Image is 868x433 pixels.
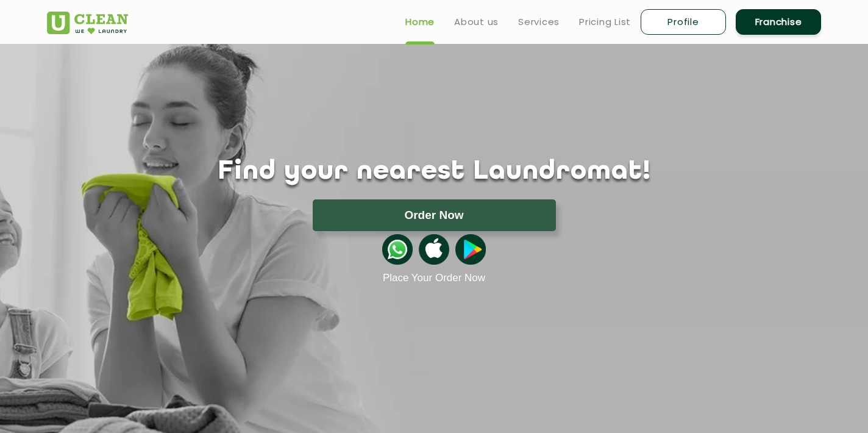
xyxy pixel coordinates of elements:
[455,234,486,265] img: playstoreicon.png
[419,234,449,265] img: apple-icon.png
[383,272,485,284] a: Place Your Order Now
[736,9,821,35] a: Franchise
[454,15,499,29] a: About us
[47,12,128,34] img: UClean Laundry and Dry Cleaning
[641,9,726,35] a: Profile
[38,157,830,187] h1: Find your nearest Laundromat!
[579,15,631,29] a: Pricing List
[405,15,435,29] a: Home
[382,234,413,265] img: whatsappicon.png
[518,15,560,29] a: Services
[313,199,556,231] button: Order Now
